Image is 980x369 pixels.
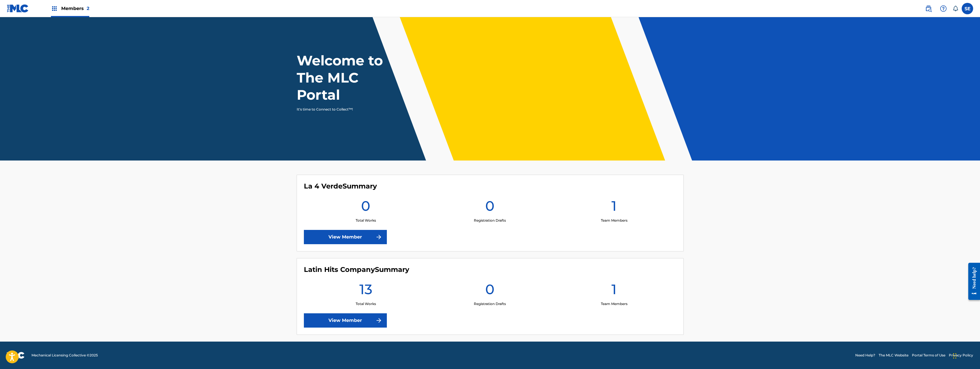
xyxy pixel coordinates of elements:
[601,218,627,223] p: Team Members
[964,258,980,304] iframe: Resource Center
[485,281,494,301] h1: 0
[925,5,932,12] img: search
[356,218,376,223] p: Total Works
[912,353,945,358] a: Portal Terms of Use
[297,107,396,112] p: It's time to Connect to Collect™!
[304,230,387,244] a: View Member
[940,5,947,12] img: help
[304,265,409,274] h4: Latin Hits Company
[953,6,958,11] div: Notifications
[304,182,377,190] h4: La 4 Verde
[938,3,949,14] div: Help
[962,3,973,14] div: User Menu
[297,52,404,103] h1: Welcome to The MLC Portal
[611,281,617,301] h1: 1
[953,347,957,364] div: Arrastrar
[951,342,980,369] div: Widget de chat
[51,5,58,12] img: Top Rightsholders
[61,5,89,12] span: Members
[7,352,25,359] img: logo
[375,234,382,240] img: f7272a7cc735f4ea7f67.svg
[855,353,875,358] a: Need Help?
[304,313,387,328] a: View Member
[951,342,980,369] iframe: Chat Widget
[879,353,908,358] a: The MLC Website
[611,197,617,218] h1: 1
[601,301,627,306] p: Team Members
[361,197,370,218] h1: 0
[356,301,376,306] p: Total Works
[375,317,382,324] img: f7272a7cc735f4ea7f67.svg
[359,281,372,301] h1: 13
[485,197,494,218] h1: 0
[31,353,98,358] span: Mechanical Licensing Collective © 2025
[7,4,29,13] img: MLC Logo
[923,3,934,14] a: Public Search
[474,218,506,223] p: Registration Drafts
[949,353,973,358] a: Privacy Policy
[87,6,89,11] span: 2
[474,301,506,306] p: Registration Drafts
